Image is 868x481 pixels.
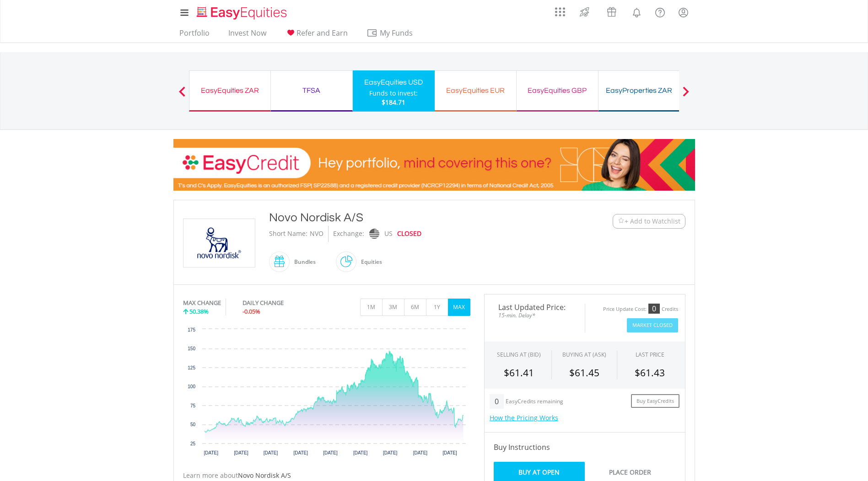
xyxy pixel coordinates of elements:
[440,84,511,97] div: EasyEquities EUR
[183,325,470,462] svg: Interactive chart
[185,219,253,267] img: EQU.US.NVO.png
[269,226,307,242] div: Short Name:
[243,299,314,307] div: DAILY CHANGE
[598,2,625,19] a: Vouchers
[183,299,221,307] div: MAX CHANGE
[356,251,382,273] div: Equities
[176,28,213,43] a: Portfolio
[613,214,685,229] button: Watchlist + Add to Watchlist
[188,346,195,351] text: 150
[677,91,695,100] button: Next
[636,351,664,358] div: LAST PRICE
[604,84,674,97] div: EasyProperties ZAR
[195,84,265,97] div: EasyEquities ZAR
[491,311,578,320] span: 15-min. Delay*
[369,229,379,239] img: nasdaq.png
[648,304,660,314] div: 0
[490,394,504,409] div: 0
[353,450,367,455] text: [DATE]
[604,5,619,19] img: vouchers-v2.svg
[183,325,470,462] div: Chart. Highcharts interactive chart.
[234,450,248,455] text: [DATE]
[603,306,647,313] div: Price Update Cost:
[225,28,270,43] a: Invest Now
[562,351,606,358] span: BUYING AT (ASK)
[367,27,426,39] span: My Funds
[358,76,429,89] div: EasyEquities USD
[297,28,348,38] span: Refer and Earn
[276,84,347,97] div: TFSA
[310,226,323,242] div: NVO
[494,442,676,453] h4: Buy Instructions
[243,307,260,315] span: -0.05%
[569,366,599,379] span: $61.45
[635,366,665,379] span: $61.43
[173,139,695,191] img: EasyCredit Promotion Banner
[506,398,563,406] div: EasyCredits remaining
[627,318,678,332] button: Market Closed
[426,299,448,316] button: 1Y
[189,307,209,315] span: 50.38%
[383,450,397,455] text: [DATE]
[631,394,679,408] a: Buy EasyCredits
[382,299,404,316] button: 3M
[263,450,278,455] text: [DATE]
[290,251,316,273] div: Bundles
[238,471,291,480] span: Novo Nordisk A/S
[173,91,191,100] button: Previous
[190,403,195,408] text: 75
[281,28,351,43] a: Refer and Earn
[504,366,534,379] span: $61.41
[382,98,405,107] span: $184.71
[269,209,556,226] div: Novo Nordisk A/S
[549,2,571,17] a: AppsGrid
[490,413,558,422] a: How the Pricing Works
[555,7,565,17] img: grid-menu-icon.svg
[648,2,672,21] a: FAQ's and Support
[625,2,648,21] a: Notifications
[188,384,195,389] text: 100
[190,441,195,446] text: 25
[448,299,470,316] button: MAX
[323,450,338,455] text: [DATE]
[522,84,593,97] div: EasyEquities GBP
[193,2,291,21] a: Home page
[625,217,680,226] span: + Add to Watchlist
[662,306,678,313] div: Credits
[618,218,625,224] img: Watchlist
[360,299,383,316] button: 1M
[183,471,470,480] div: Learn more about
[369,89,418,98] div: Funds to invest:
[404,299,426,316] button: 6M
[491,304,578,311] span: Last Updated Price:
[384,226,393,242] div: US
[195,5,291,21] img: EasyEquities_Logo.png
[577,5,592,19] img: thrive-v2.svg
[190,422,195,427] text: 50
[333,226,364,242] div: Exchange:
[497,351,541,358] div: SELLING AT (BID)
[413,450,427,455] text: [DATE]
[188,365,195,370] text: 125
[397,226,421,242] div: CLOSED
[188,327,195,332] text: 175
[442,450,457,455] text: [DATE]
[204,450,218,455] text: [DATE]
[672,2,695,22] a: My Profile
[293,450,308,455] text: [DATE]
